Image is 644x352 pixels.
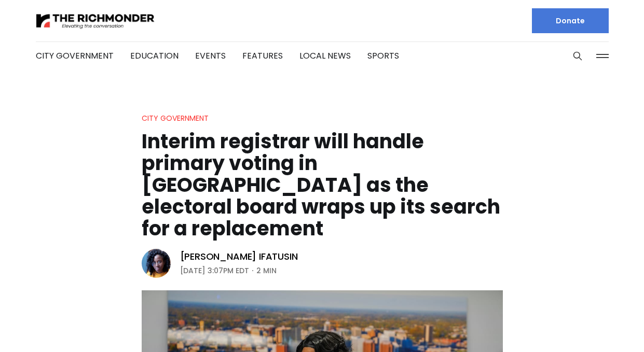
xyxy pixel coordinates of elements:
a: City Government [36,50,114,62]
time: [DATE] 3:07PM EDT [180,264,249,277]
a: Events [195,50,226,62]
img: The Richmonder [36,12,155,30]
h1: Interim registrar will handle primary voting in [GEOGRAPHIC_DATA] as the electoral board wraps up... [142,131,503,240]
a: Donate [532,8,609,33]
a: Local News [299,50,351,62]
button: Search this site [570,48,585,64]
span: 2 min [256,264,277,277]
a: City Government [142,113,209,123]
a: Education [130,50,179,62]
a: Sports [367,50,399,62]
a: Features [242,50,283,62]
img: Victoria A. Ifatusin [142,249,171,278]
a: [PERSON_NAME] Ifatusin [180,250,298,263]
